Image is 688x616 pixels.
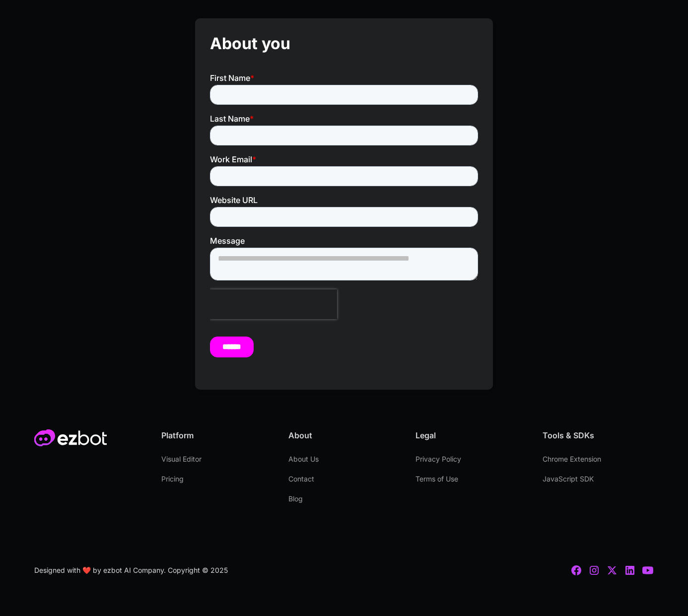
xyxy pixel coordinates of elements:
a: Blog [288,489,303,509]
a: About Us [288,449,319,469]
iframe: Form 0 [210,34,478,375]
div: Designed with ❤️ by ezbot AI Company. Copyright © 2025 [34,564,228,576]
div: Tools & SDKs [543,429,654,441]
a: Visual Editor [161,449,202,469]
a: JavaScript SDK [543,469,594,489]
div: Platform [161,429,273,441]
a: Contact [288,469,314,489]
div: Legal [415,429,527,441]
a: Chrome Extension [543,449,601,469]
a: Pricing [161,469,184,489]
a: Terms of Use [415,469,458,489]
div: About [288,429,400,441]
a: Privacy Policy [415,449,461,469]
